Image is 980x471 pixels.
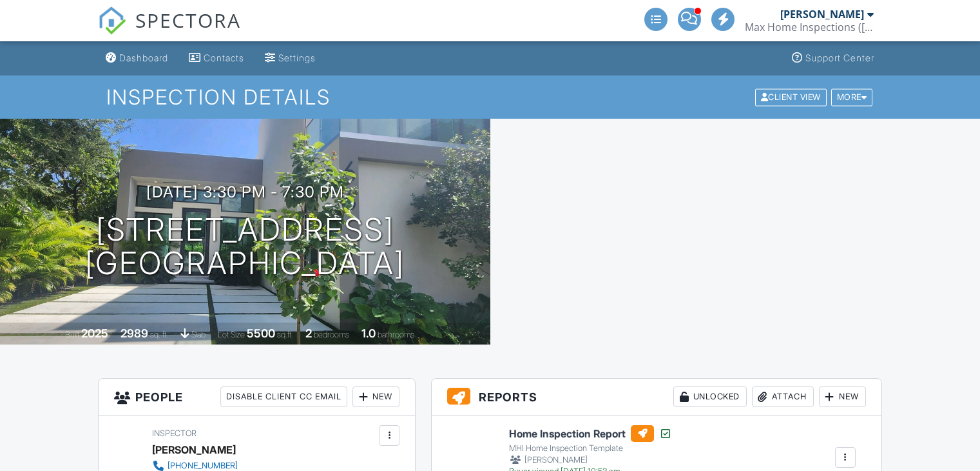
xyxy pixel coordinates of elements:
a: SPECTORA [98,17,241,45]
a: Dashboard [101,46,173,70]
span: sq.ft. [277,330,293,339]
div: Disable Client CC Email [220,386,347,407]
div: Dashboard [119,52,168,63]
h6: Home Inspection Report [509,425,672,442]
div: Unlocked [673,386,747,407]
a: Contacts [184,46,249,70]
span: sq. ft. [150,330,168,339]
img: The Best Home Inspection Software - Spectora [98,6,126,35]
div: 5500 [247,326,275,340]
a: Settings [260,46,321,70]
div: [PERSON_NAME] [152,440,236,459]
h3: People [99,379,415,416]
a: Client View [754,92,830,101]
h1: Inspection Details [106,86,874,108]
span: bedrooms [314,330,349,339]
h1: [STREET_ADDRESS] [GEOGRAPHIC_DATA] [85,213,405,281]
div: 1.0 [361,326,376,340]
span: Built [65,330,79,339]
div: [PHONE_NUMBER] [168,461,238,471]
div: Max Home Inspections (Tri County) [745,21,874,34]
span: slab [191,330,206,339]
div: Support Center [805,52,874,63]
div: 2989 [120,326,148,340]
div: Attach [752,386,814,407]
div: Client View [755,88,827,106]
h3: Reports [432,379,881,416]
div: 2 [305,326,312,340]
div: More [831,88,873,106]
span: SPECTORA [135,6,241,34]
div: [PERSON_NAME] [780,8,864,21]
div: New [352,386,399,407]
h3: [DATE] 3:30 pm - 7:30 pm [146,183,344,201]
div: Contacts [204,52,244,63]
div: [PERSON_NAME] [509,454,672,466]
a: Support Center [787,46,879,70]
span: Lot Size [218,330,245,339]
div: 2025 [81,326,108,340]
div: New [819,386,866,407]
span: bathrooms [378,330,414,339]
div: MHI Home Inspection Template [509,443,672,454]
div: Settings [278,52,316,63]
span: Inspector [152,428,197,438]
